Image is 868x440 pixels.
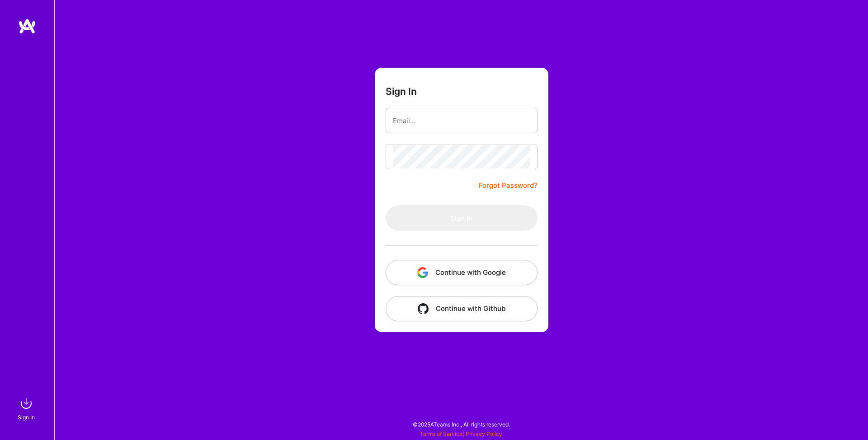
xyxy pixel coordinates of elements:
[386,260,538,285] button: Continue with Google
[466,431,502,437] a: Privacy Policy
[386,296,538,321] button: Continue with Github
[54,413,868,435] div: © 2025 ATeams Inc., All rights reserved.
[18,412,35,422] div: Sign In
[19,394,35,422] a: sign inSign In
[420,431,502,437] span: |
[418,303,429,314] img: icon
[479,180,538,191] a: Forgot Password?
[393,109,530,132] input: Email...
[18,18,36,34] img: logo
[17,394,35,412] img: sign in
[386,205,538,231] button: Sign In
[386,86,417,97] h3: Sign In
[417,267,428,278] img: icon
[420,431,462,437] a: Terms of Service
